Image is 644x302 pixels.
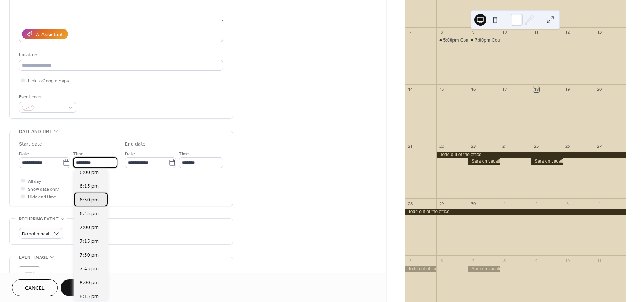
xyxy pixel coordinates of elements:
[565,258,571,263] div: 10
[80,182,99,190] span: 6:15 pm
[80,279,99,287] span: 8:00 pm
[596,86,602,92] div: 20
[565,86,571,92] div: 19
[436,37,468,44] div: Community Meal at ECSMC
[565,29,571,35] div: 12
[470,86,476,92] div: 16
[502,144,508,149] div: 24
[25,284,45,292] span: Cancel
[407,144,413,149] div: 21
[80,169,99,177] span: 6:00 pm
[596,29,602,35] div: 13
[19,215,59,223] span: Recurring event
[73,150,83,158] span: Time
[439,144,444,149] div: 22
[125,140,146,148] div: End date
[565,201,571,206] div: 3
[22,29,68,39] button: AI Assistant
[502,201,508,206] div: 1
[80,265,99,273] span: 7:45 pm
[19,266,40,287] div: ;
[565,144,571,149] div: 26
[36,31,63,39] div: AI Assistant
[468,266,500,272] div: Sara on vacation
[405,266,437,272] div: Todd out of the office
[407,29,413,35] div: 7
[533,201,539,206] div: 2
[531,158,563,165] div: Sara on vacation
[502,29,508,35] div: 10
[405,209,626,215] div: Todd out of the office
[502,258,508,263] div: 8
[470,258,476,263] div: 7
[179,150,189,158] span: Time
[80,251,99,259] span: 7:30 pm
[28,185,59,193] span: Show date only
[470,201,476,206] div: 30
[439,258,444,263] div: 6
[19,93,75,101] div: Event color
[12,279,58,296] button: Cancel
[502,86,508,92] div: 17
[436,152,626,158] div: Todd out of the office
[80,210,99,218] span: 6:45 pm
[19,140,42,148] div: Start date
[533,144,539,149] div: 25
[22,230,50,238] span: Do not repeat
[28,193,56,201] span: Hide end time
[80,224,99,232] span: 7:00 pm
[492,37,524,44] div: Council Meeting
[470,29,476,35] div: 9
[80,293,99,301] span: 8:15 pm
[533,86,539,92] div: 18
[61,279,99,296] button: Save
[468,158,500,165] div: Sara on vacation
[407,258,413,263] div: 5
[596,201,602,206] div: 4
[439,201,444,206] div: 29
[125,150,135,158] span: Date
[28,178,41,185] span: All day
[460,37,516,44] div: Community Meal at ECSMC
[475,37,492,44] span: 7:00pm
[596,144,602,149] div: 27
[596,258,602,263] div: 11
[19,51,222,59] div: Location
[80,196,99,204] span: 6:30 pm
[443,37,460,44] span: 5:00pm
[468,37,500,44] div: Council Meeting
[407,201,413,206] div: 28
[533,258,539,263] div: 9
[28,77,69,85] span: Link to Google Maps
[19,128,52,136] span: Date and time
[533,29,539,35] div: 11
[19,150,29,158] span: Date
[80,238,99,245] span: 7:15 pm
[439,29,444,35] div: 8
[407,86,413,92] div: 14
[19,254,48,261] span: Event image
[439,86,444,92] div: 15
[470,144,476,149] div: 23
